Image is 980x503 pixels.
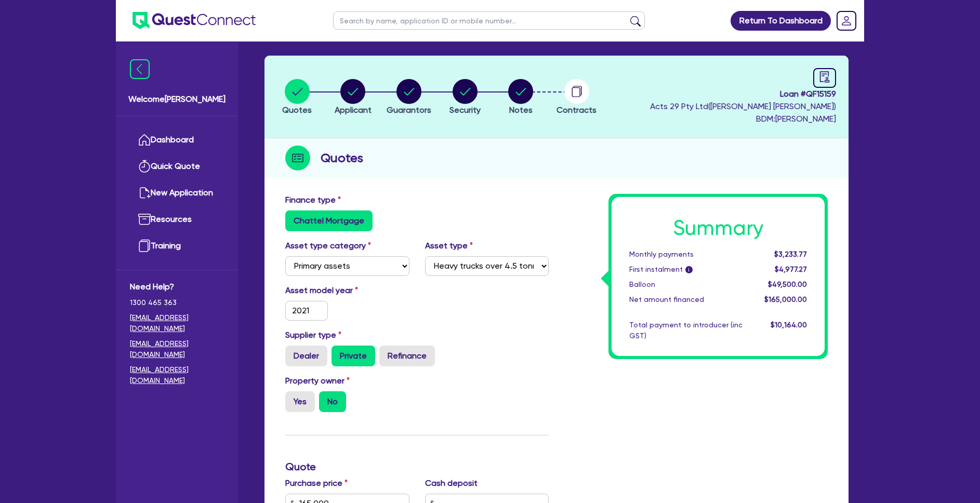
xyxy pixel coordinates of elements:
img: new-application [138,187,151,199]
label: Yes [285,391,315,412]
span: $165,000.00 [764,295,807,303]
label: Dealer [285,346,327,366]
label: Refinance [379,346,435,366]
label: Asset type [425,240,473,252]
label: Finance type [285,194,341,206]
img: resources [138,213,151,226]
a: Training [130,233,224,259]
img: icon-menu-close [130,59,150,79]
label: No [319,391,346,412]
span: Security [449,105,481,115]
span: Welcome [PERSON_NAME] [128,93,226,105]
h1: Summary [629,216,807,241]
label: Supplier type [285,329,341,341]
a: Return To Dashboard [731,11,831,31]
input: Search by name, application ID or mobile number... [333,11,645,30]
button: Quotes [282,78,312,117]
span: BDM: [PERSON_NAME] [650,113,836,125]
label: Chattel Mortgage [285,210,373,231]
img: quest-connect-logo-blue [133,12,256,29]
span: i [685,266,693,273]
label: Private [332,346,375,366]
a: Quick Quote [130,153,224,180]
div: Total payment to introducer (inc GST) [621,320,750,341]
span: Notes [509,105,533,115]
button: Guarantors [386,78,432,117]
span: audit [819,71,830,83]
span: Acts 29 Pty Ltd ( [PERSON_NAME] [PERSON_NAME] ) [650,101,836,111]
a: [EMAIL_ADDRESS][DOMAIN_NAME] [130,312,224,334]
button: Notes [508,78,534,117]
span: Quotes [282,105,312,115]
a: [EMAIL_ADDRESS][DOMAIN_NAME] [130,364,224,386]
label: Cash deposit [425,477,478,489]
div: Net amount financed [621,294,750,305]
span: $3,233.77 [774,250,807,258]
label: Property owner [285,375,350,387]
button: Contracts [556,78,597,117]
img: training [138,240,151,252]
span: $49,500.00 [768,280,807,288]
a: New Application [130,180,224,206]
img: quick-quote [138,160,151,173]
span: Guarantors [387,105,431,115]
div: Balloon [621,279,750,290]
label: Purchase price [285,477,348,489]
a: Dropdown toggle [833,7,860,34]
span: Contracts [557,105,597,115]
label: Asset model year [277,284,417,297]
label: Asset type category [285,240,371,252]
a: [EMAIL_ADDRESS][DOMAIN_NAME] [130,338,224,360]
span: Applicant [335,105,372,115]
div: Monthly payments [621,249,750,260]
div: First instalment [621,264,750,275]
span: $10,164.00 [771,321,807,329]
span: $4,977.27 [775,265,807,273]
h3: Quote [285,460,549,473]
span: Loan # QF15159 [650,88,836,100]
h2: Quotes [321,149,363,167]
img: step-icon [285,145,310,170]
button: Applicant [334,78,372,117]
a: audit [813,68,836,88]
span: 1300 465 363 [130,297,224,308]
a: Resources [130,206,224,233]
button: Security [449,78,481,117]
a: Dashboard [130,127,224,153]
span: Need Help? [130,281,224,293]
